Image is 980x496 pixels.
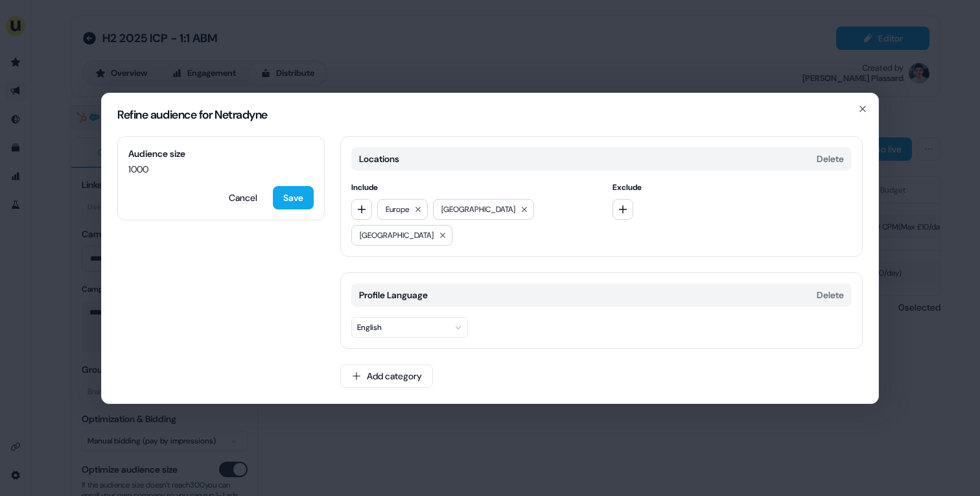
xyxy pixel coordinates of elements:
[351,181,591,194] span: Include
[351,317,468,338] button: English
[128,147,314,160] span: Audience size
[340,364,433,388] button: Add category
[359,152,399,165] span: Locations
[817,152,844,165] button: Delete
[218,186,268,209] button: Cancel
[359,289,428,301] span: Profile Language
[386,203,409,216] span: Europe
[817,289,844,301] button: Delete
[441,203,515,216] span: [GEOGRAPHIC_DATA]
[360,229,434,242] span: [GEOGRAPHIC_DATA]
[273,186,314,209] button: Save
[128,163,314,176] span: 1000
[117,109,863,121] h2: Refine audience for Netradyne
[612,181,852,194] span: Exclude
